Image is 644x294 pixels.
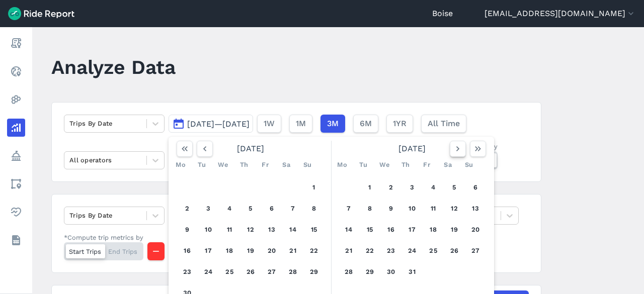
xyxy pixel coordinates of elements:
button: 13 [467,201,484,217]
button: 5 [446,179,462,195]
button: 23 [179,264,195,280]
button: 1 [362,179,378,195]
button: 3M [320,115,345,133]
button: 28 [285,264,301,280]
button: 26 [243,264,259,280]
button: 6 [264,201,280,217]
button: 26 [446,243,462,259]
button: 21 [285,243,301,259]
a: Boise [432,8,453,20]
button: 18 [425,222,441,238]
button: 4 [425,179,441,195]
button: 4 [221,201,237,217]
button: 19 [446,222,462,238]
a: Analyze [7,119,25,137]
button: 15 [362,222,378,238]
button: 25 [425,243,441,259]
button: 14 [341,222,357,238]
a: Heatmaps [7,90,25,109]
div: *Compute trip metrics by [64,233,143,242]
span: [DATE]—[DATE] [187,119,250,129]
span: 1M [296,118,306,130]
button: 6 [467,179,484,195]
button: 8 [362,201,378,217]
button: 3 [404,179,420,195]
button: 1YR [386,115,413,133]
div: [DATE] [173,141,329,157]
button: 5 [243,201,259,217]
span: 1YR [393,118,407,130]
button: 30 [383,264,399,280]
div: Mo [334,157,350,173]
span: 3M [327,118,339,130]
button: 2 [179,201,195,217]
button: 21 [341,243,357,259]
button: 24 [404,243,420,259]
button: 13 [264,222,280,238]
div: Th [397,157,414,173]
span: All Time [428,118,460,130]
a: Report [7,34,25,52]
button: 20 [264,243,280,259]
a: Health [7,203,25,221]
a: Policy [7,147,25,165]
button: 23 [383,243,399,259]
button: 9 [179,222,195,238]
button: 18 [221,243,237,259]
button: 12 [243,222,259,238]
button: 31 [404,264,420,280]
button: 15 [306,222,322,238]
button: 1 [306,179,322,195]
img: Ride Report [8,7,74,20]
button: 28 [341,264,357,280]
a: Datasets [7,231,25,249]
button: 25 [221,264,237,280]
div: Sa [440,157,456,173]
button: 16 [179,243,195,259]
button: [EMAIL_ADDRESS][DOMAIN_NAME] [485,8,636,20]
button: 20 [467,222,484,238]
button: 17 [200,243,216,259]
button: 22 [362,243,378,259]
button: 8 [306,201,322,217]
div: We [215,157,231,173]
button: 27 [264,264,280,280]
button: 2 [383,179,399,195]
button: 19 [243,243,259,259]
button: 29 [362,264,378,280]
button: 1W [257,115,281,133]
button: 7 [341,201,357,217]
div: We [376,157,392,173]
button: 11 [221,222,237,238]
button: 7 [285,201,301,217]
button: 6M [353,115,378,133]
div: [DATE] [334,141,490,157]
button: 12 [446,201,462,217]
span: 6M [360,118,372,130]
button: 11 [425,201,441,217]
button: 1M [289,115,312,133]
button: 10 [200,222,216,238]
button: 3 [200,201,216,217]
button: [DATE]—[DATE] [169,115,253,133]
button: All Time [421,115,466,133]
button: 10 [404,201,420,217]
span: 1W [264,118,275,130]
button: 24 [200,264,216,280]
a: Realtime [7,62,25,80]
button: 27 [467,243,484,259]
button: 17 [404,222,420,238]
button: 29 [306,264,322,280]
div: Tu [355,157,371,173]
button: 9 [383,201,399,217]
h1: Analyze Data [51,53,176,81]
div: Th [236,157,252,173]
div: Sa [278,157,294,173]
button: 14 [285,222,301,238]
div: Fr [419,157,435,173]
div: Su [461,157,477,173]
div: Su [299,157,315,173]
div: Fr [257,157,273,173]
div: Tu [194,157,210,173]
button: 22 [306,243,322,259]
